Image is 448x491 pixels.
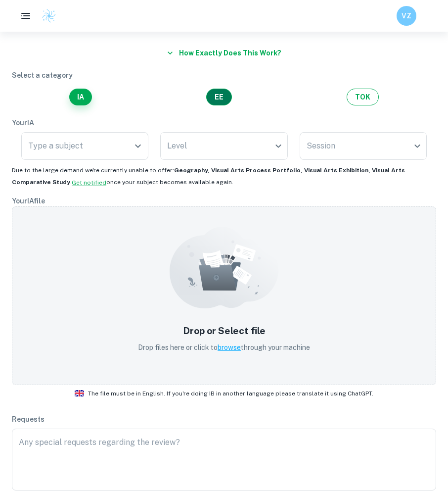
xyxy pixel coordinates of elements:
[138,324,310,338] h5: Drop or Select file
[69,89,92,105] button: IA
[138,342,310,353] p: Drop files here or click to through your machine
[131,139,145,153] button: Open
[218,344,241,351] span: browse
[12,414,436,425] p: Requests
[75,390,84,396] img: ic_flag_en.svg
[347,89,379,105] button: TOK
[12,167,405,186] b: Geography, Visual Arts Process Portfolio, Visual Arts Exhibition, Visual Arts Comparative Study
[12,70,436,81] p: Select a category
[12,196,436,206] p: Your IA file
[163,44,285,62] button: How exactly does this work?
[42,8,56,23] img: Clastify logo
[36,8,56,23] a: Clastify logo
[72,178,106,187] button: Get notified
[397,6,416,26] button: VZ
[12,117,436,128] p: Your IA
[88,389,373,398] span: The file must be in English. If you're doing IB in another language please translate it using Cha...
[206,89,232,105] button: EE
[12,167,405,186] span: Due to the large demand we're currently unable to offer: . once your subject becomes available ag...
[401,10,412,21] h6: VZ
